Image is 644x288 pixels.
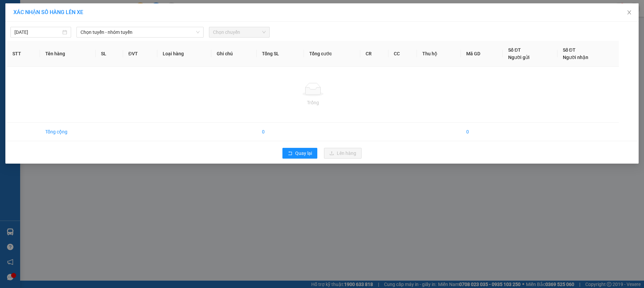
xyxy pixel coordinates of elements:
th: Tổng cước [304,41,360,67]
span: Chọn chuyến [213,27,266,37]
td: 0 [461,123,503,141]
span: Người nhận [563,55,588,60]
input: 15/09/2025 [14,28,61,36]
span: Số ĐT [563,47,576,53]
span: XÁC NHẬN SỐ HÀNG LÊN XE [13,9,83,15]
th: Thu hộ [417,41,461,67]
span: Người gửi [508,55,530,60]
th: CR [360,41,389,67]
button: Close [620,3,639,22]
div: Trống [12,99,613,106]
th: CC [388,41,417,67]
th: Ghi chú [211,41,257,67]
span: close [627,10,632,15]
th: Mã GD [461,41,503,67]
th: ĐVT [123,41,157,67]
th: STT [7,41,40,67]
span: Số ĐT [508,47,521,53]
span: rollback [288,151,292,156]
span: Chọn tuyến - nhóm tuyến [80,27,200,37]
span: Quay lại [295,150,312,157]
th: SL [96,41,123,67]
th: Tên hàng [40,41,96,67]
th: Tổng SL [257,41,304,67]
button: uploadLên hàng [324,148,362,159]
td: 0 [257,123,304,141]
button: rollbackQuay lại [282,148,317,159]
span: down [196,30,200,34]
th: Loại hàng [157,41,211,67]
td: Tổng cộng [40,123,96,141]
